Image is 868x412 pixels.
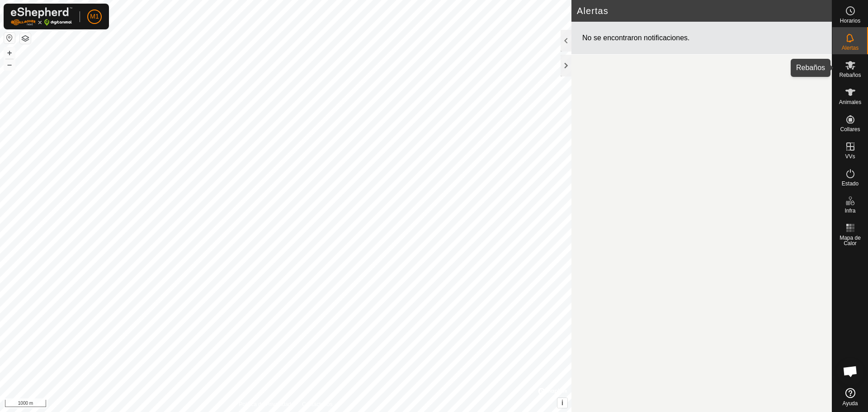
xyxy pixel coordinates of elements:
[842,181,859,186] span: Estado
[577,5,812,16] h2: Alertas
[840,18,860,24] span: Horarios
[840,127,860,132] span: Collares
[561,399,563,407] span: i
[11,7,72,26] img: Logo Gallagher
[239,400,291,408] a: Política de Privacidad
[302,400,332,408] a: Contáctenos
[839,99,861,105] span: Animales
[571,22,832,55] div: No se encontraron notificaciones.
[90,12,99,21] span: M1
[4,33,15,43] button: Restablecer Mapa
[839,72,861,78] span: Rebaños
[4,47,15,58] button: +
[844,208,855,213] span: Infra
[4,59,15,70] button: –
[845,154,855,159] span: VVs
[20,33,31,44] button: Capas del Mapa
[835,235,866,246] span: Mapa de Calor
[557,398,567,408] button: i
[832,384,868,410] a: Ayuda
[837,358,864,385] div: Chat abierto
[842,45,859,51] span: Alertas
[843,401,858,406] span: Ayuda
